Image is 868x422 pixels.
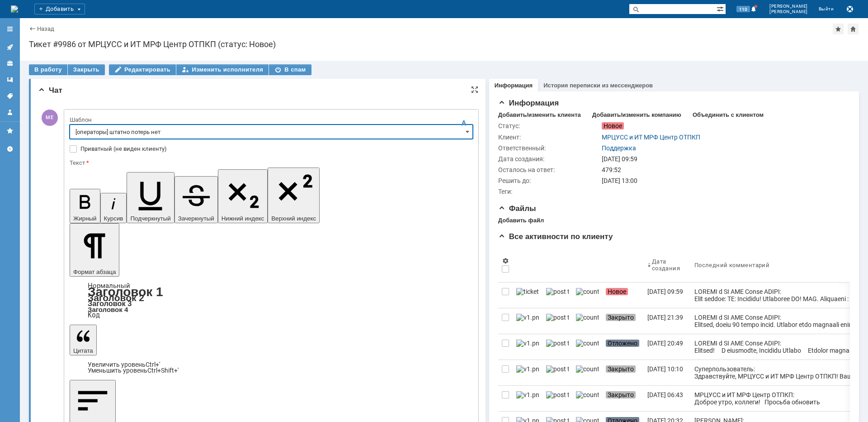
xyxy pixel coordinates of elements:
span: Новое [606,288,628,295]
button: Курсив [100,193,127,223]
div: Добавить файл [498,217,544,224]
a: Информация [495,82,533,89]
a: [DATE] 09:59 [644,283,691,308]
div: Формат абзаца [70,283,473,318]
div: [DATE] 06:43 [647,391,683,398]
button: Формат абзаца [70,223,119,277]
a: post ticket.png [542,283,572,308]
img: counter.png [576,314,599,321]
img: v1.png [516,391,539,398]
button: Сохранить лог [844,4,855,14]
span: Все активности по клиенту [498,232,613,241]
a: Increase [88,361,160,368]
a: Назад [37,25,54,32]
span: Формат абзаца [73,269,116,275]
a: post ticket.png [542,334,572,360]
a: post ticket.png [542,386,572,411]
span: 65140 4289639 0 00h05m02s 35/35/1226 (IPv4) [28,64,178,71]
a: Заголовок 4 [88,306,128,313]
a: counter.png [572,283,602,308]
span: Новое [602,122,624,129]
div: Добавить в избранное [833,24,844,34]
a: История переписки из мессенджеров [543,82,653,89]
div: Суперпользователь: Здравствуйте, МРЦУСС и ИТ МРФ Центр ОТПКП! Ваше обращение зарегистрировано в С... [694,365,858,409]
div: Добавить [34,4,85,14]
span: Подчеркнутый [130,215,170,222]
img: counter.png [576,365,599,373]
label: Приватный (не виден клиенту) [80,145,471,153]
a: Закрыто [602,386,644,411]
span: Файлы [498,204,536,213]
img: post ticket.png [546,340,569,347]
span: МЕ [42,110,58,126]
a: Decrease [88,367,179,374]
button: Верхний индекс [268,168,320,223]
a: counter.png [572,334,602,360]
span: Ctrl+Shift+' [147,367,179,374]
div: На всю страницу [471,86,478,93]
span: 110 [736,6,750,12]
a: [DATE] 20:49 [644,334,691,360]
span: [PERSON_NAME] [769,9,808,14]
img: v1.png [516,365,539,373]
span: [PERSON_NAME] [769,4,808,9]
span: Верхний индекс [271,215,316,222]
div: Здравствуйте, коллеги. Проверили, канал работает штатно,потерь и прерываний не фиксируем [4,4,132,25]
a: [DATE] 10:10 [644,360,691,385]
div: Теги: [498,188,600,195]
div: Ответственный: [498,144,600,152]
div: Клиент: [498,134,600,141]
img: post ticket.png [546,314,569,321]
div: [DATE] 10:10 [647,365,683,373]
a: МРЦУСС и ИТ МРФ Центр ОТПКП [602,134,700,141]
button: Нижний индекс [218,169,268,223]
span: 65140 4289621 0 11h57m01s Connect [28,270,150,277]
a: counter.png [572,386,602,411]
div: Дата создания: [498,155,600,163]
a: counter.png [572,308,602,334]
img: post ticket.png [546,365,569,373]
div: Последний комментарий [694,262,769,269]
div: 479:52 [602,166,844,173]
span: Курсив [104,215,123,222]
div: [DATE] 09:59 [647,288,683,295]
span: Отложено [606,340,639,347]
div: Цитата [70,362,473,374]
a: Суперпользователь: Здравствуйте, МРЦУСС и ИТ МРФ Центр ОТПКП! Ваше обращение зарегистрировано в С... [691,360,862,385]
div: Текст [70,160,471,166]
a: ticket_notification.png [513,283,542,308]
a: Новое [602,283,644,308]
button: Подчеркнутый [127,172,174,223]
div: Шаблон [70,117,471,123]
div: Добавить/изменить компанию [592,111,681,119]
a: МРЦУСС и ИТ МРФ Центр ОТПКП: Доброе утро, коллеги! Просьба обновить информацию по ТТ. С уважением... [691,386,862,411]
img: counter.png [576,391,599,398]
div: Тикет #9986 от МРЦУСС и ИТ МРФ Центр ОТПКП (статус: Новое) [29,40,859,49]
span: Закрыто [606,365,636,373]
a: v1.png [513,308,542,334]
img: v1.png [516,340,539,347]
a: Нормальный [88,282,130,290]
div: Осталось на ответ: [498,166,600,173]
a: LOREMI d SI AME Conse ADIPI: Elit seddoe: TE: Incididu! Utlaboree DO! MAG. Aliquaeni : 1 ADM Veni... [691,283,862,308]
button: Зачеркнутый [175,176,218,223]
span: Ctrl+' [146,361,160,368]
span: [DATE] 13:00 [602,177,637,184]
div: Сделать домашней страницей [848,24,859,34]
div: [DATE] 21:39 [647,314,683,321]
span: Расширенный поиск [717,4,726,13]
th: Дата создания [644,248,691,283]
a: LOREMI d SI AME Conse ADIPI: Elitsed, doeiu 90 tempo incid. Utlabor etdo magnaali enima mi veniam... [691,308,862,334]
div: Решить до: [498,177,600,184]
div: Статус: [498,122,600,129]
div: [DATE] 09:59 [602,155,844,163]
a: [EMAIL_ADDRESS][DOMAIN_NAME] [129,411,241,418]
img: counter.png [576,340,599,347]
button: Цитата [70,325,97,355]
img: post ticket.png [546,391,569,398]
img: counter.png [576,288,599,295]
span: Нижний индекс [222,215,264,222]
a: Поддержка [602,144,636,152]
a: Мой профиль [3,105,17,120]
a: Отложено [602,334,644,360]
